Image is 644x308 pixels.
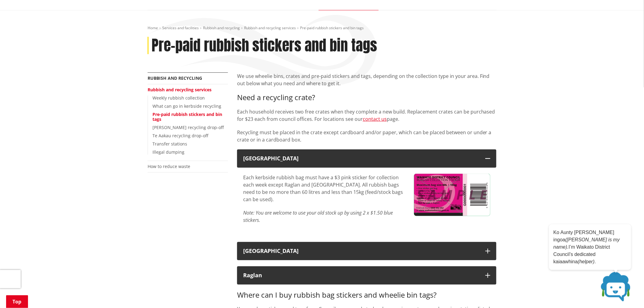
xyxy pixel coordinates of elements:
div: [GEOGRAPHIC_DATA] [243,156,479,162]
a: Rubbish and recycling services [244,25,296,30]
a: Home [148,25,158,30]
a: Rubbish and recycling services [148,87,212,93]
button: Raglan [237,266,496,285]
a: Te Aakau recycling drop-off [152,133,208,138]
a: Pre-paid rubbish stickers and bin tags [152,111,222,122]
a: [PERSON_NAME] recycling drop-off [152,124,224,130]
a: Transfer stations [152,141,187,147]
a: Illegal dumping [152,149,184,155]
img: WTTD Sign Mockups (2) [414,174,490,216]
a: How to reduce waste [148,163,190,169]
button: [GEOGRAPHIC_DATA] [237,149,496,168]
span: Pre-paid rubbish stickers and bin tags [300,25,364,30]
div: Raglan [243,272,479,278]
a: Rubbish and recycling [148,75,202,81]
h1: Pre-paid rubbish stickers and bin tags [152,37,377,54]
p: Each kerbside rubbish bag must have a $3 pink sticker for collection each week except Raglan and ... [243,174,405,203]
div: [GEOGRAPHIC_DATA] [243,248,479,254]
a: Weekly rubbish collection [152,95,205,101]
em: ([PERSON_NAME] is my name). [554,237,620,250]
nav: breadcrumb [148,26,496,31]
h3: Need a recycling crate? [237,93,496,102]
p: Ko Aunty [PERSON_NAME] ingoa I’m Waikato District Council’s dedicated kaiaawhina . [554,229,627,265]
a: contact us [363,116,387,122]
p: Each household receives two free crates when they complete a new build. Replacement crates can be... [237,108,496,123]
em: (helper) [578,259,595,264]
h3: Where can I buy rubbish bag stickers and wheelie bin tags? [237,291,496,299]
p: We use wheelie bins, crates and pre-paid stickers and tags, depending on the collection type in y... [237,72,496,87]
a: What can go in kerbside recycling [152,103,221,109]
button: [GEOGRAPHIC_DATA] [237,242,496,260]
a: Rubbish and recycling [203,25,240,30]
em: Note: You are welcome to use your old stock up by using 2 x $1.50 blue stickers. [243,209,393,223]
a: Top [6,295,28,308]
p: Recycling must be placed in the crate except cardboard and/or paper, which can be placed between ... [237,129,496,143]
a: Services and facilities [162,25,199,30]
